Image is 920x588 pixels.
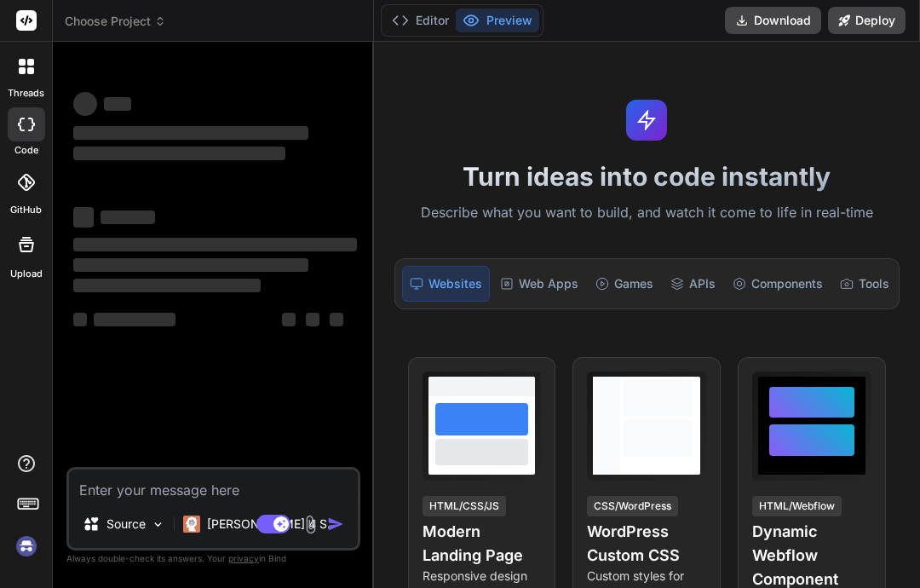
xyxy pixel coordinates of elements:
span: ‌ [282,313,296,326]
img: icon [327,516,344,533]
span: ‌ [73,92,97,116]
p: [PERSON_NAME] 4 S.. [207,516,334,533]
h4: Modern Landing Page [423,520,542,568]
div: HTML/Webflow [752,496,842,516]
div: Websites [402,266,490,302]
span: ‌ [104,97,131,111]
div: Games [589,266,660,302]
label: threads [8,86,44,101]
img: signin [12,532,41,561]
h4: WordPress Custom CSS [587,520,706,568]
span: ‌ [73,147,285,160]
p: Source [106,516,146,533]
button: Editor [385,9,456,32]
span: privacy [228,553,259,563]
p: Always double-check its answers. Your in Bind [66,551,360,567]
span: Choose Project [65,13,166,30]
span: ‌ [73,279,261,292]
h1: Turn ideas into code instantly [384,161,910,192]
div: CSS/WordPress [587,496,678,516]
span: ‌ [73,126,308,140]
button: Deploy [828,7,906,34]
span: ‌ [73,238,357,251]
button: Preview [456,9,539,32]
span: ‌ [306,313,319,326]
p: Describe what you want to build, and watch it come to life in real-time [384,202,910,224]
span: ‌ [330,313,343,326]
img: attachment [301,515,320,534]
img: Pick Models [151,517,165,532]
div: Tools [833,266,896,302]
label: code [14,143,38,158]
div: HTML/CSS/JS [423,496,506,516]
button: Download [725,7,821,34]
span: ‌ [73,207,94,228]
span: ‌ [94,313,175,326]
label: GitHub [10,203,42,217]
div: Web Apps [493,266,585,302]
span: ‌ [73,258,308,272]
div: Components [726,266,830,302]
label: Upload [10,267,43,281]
div: APIs [664,266,722,302]
img: Claude 4 Sonnet [183,516,200,533]
span: ‌ [101,210,155,224]
span: ‌ [73,313,87,326]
